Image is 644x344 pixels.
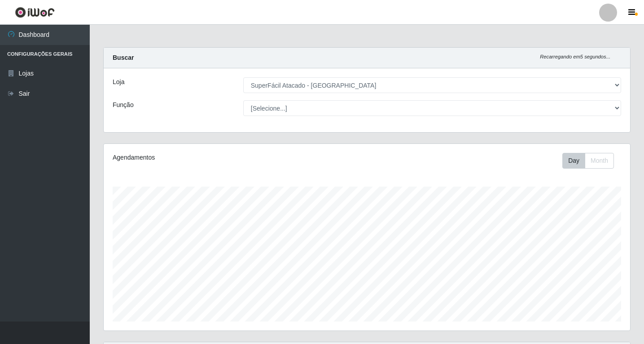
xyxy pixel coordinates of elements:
button: Month [585,153,614,169]
strong: Buscar [113,54,134,61]
label: Loja [113,77,124,87]
i: Recarregando em 5 segundos... [540,54,610,59]
button: Day [562,153,585,169]
label: Função [113,100,134,110]
img: CoreUI Logo [15,7,55,18]
div: First group [562,153,614,169]
div: Toolbar with button groups [562,153,621,169]
div: Agendamentos [113,153,317,162]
